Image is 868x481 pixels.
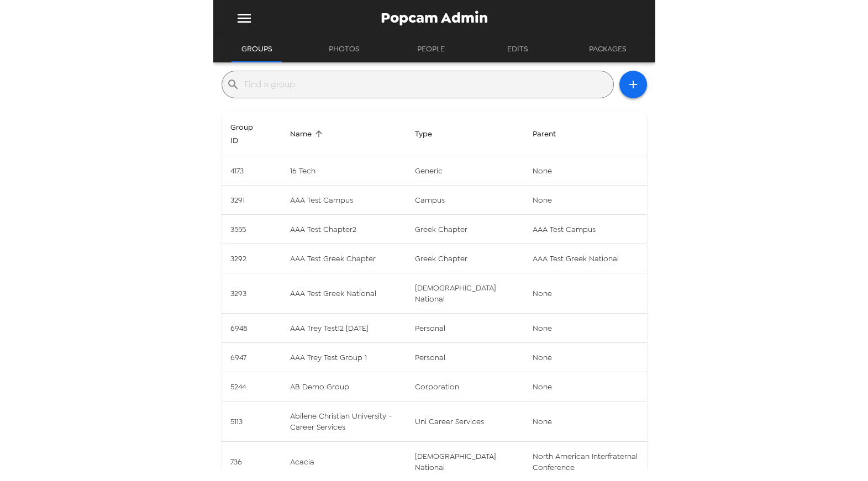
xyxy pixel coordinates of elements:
[222,186,282,215] td: 3291
[281,372,406,401] td: AB Demo Group
[232,36,282,62] button: Groups
[406,372,523,401] td: corporation
[406,244,523,273] td: greek chapter
[230,120,273,147] span: Sort
[222,244,282,273] td: 3292
[533,127,570,140] span: Cannot sort by this property
[222,156,282,186] td: 4173
[281,156,406,186] td: 16 Tech
[222,372,282,401] td: 5244
[406,314,523,343] td: personal
[319,36,370,62] button: Photos
[281,244,406,273] td: AAA Test Greek Chapter
[524,343,647,372] td: None
[290,127,326,140] span: Sort
[406,401,523,442] td: uni career services
[524,372,647,401] td: None
[579,36,636,62] button: Packages
[406,343,523,372] td: personal
[406,273,523,314] td: [DEMOGRAPHIC_DATA] national
[406,156,523,186] td: generic
[281,273,406,314] td: AAA Test Greek National
[281,215,406,244] td: AAA Test Chapter2
[381,10,488,25] span: Popcam Admin
[281,343,406,372] td: AAA Trey Test Group 1
[244,76,609,93] input: Find a group
[524,273,647,314] td: None
[415,127,446,140] span: Sort
[524,156,647,186] td: None
[222,343,282,372] td: 6947
[524,401,647,442] td: None
[524,244,647,273] td: AAA Test Greek National
[406,186,523,215] td: campus
[222,401,282,442] td: 5113
[222,215,282,244] td: 3555
[524,186,647,215] td: None
[281,314,406,343] td: AAA Trey Test12 [DATE]
[406,215,523,244] td: greek chapter
[281,186,406,215] td: AAA Test Campus
[493,36,543,62] button: Edits
[524,215,647,244] td: AAA Test Campus
[222,314,282,343] td: 6948
[406,36,456,62] button: People
[222,273,282,314] td: 3293
[524,314,647,343] td: None
[281,401,406,442] td: Abilene Christian University - Career Services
